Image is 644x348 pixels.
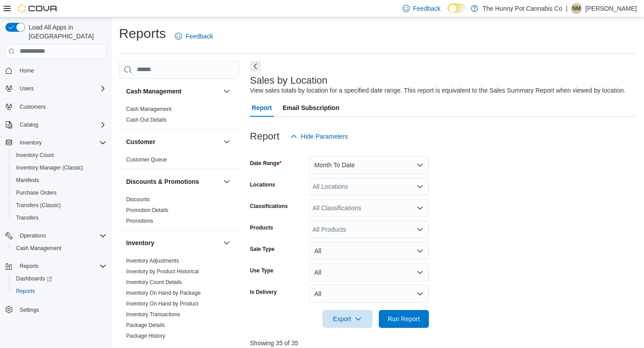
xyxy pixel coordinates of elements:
[119,25,166,42] h1: Reports
[126,279,182,285] a: Inventory Count Details
[16,261,106,272] span: Reports
[16,245,61,252] span: Cash Management
[16,304,106,315] span: Settings
[126,218,153,224] a: Promotions
[250,203,288,210] label: Classifications
[448,4,466,13] input: Dark Mode
[2,229,110,242] button: Operations
[9,212,110,224] button: Transfers
[126,217,153,225] span: Promotions
[126,333,165,339] a: Package History
[250,289,277,296] label: Is Delivery
[250,75,328,86] h3: Sales by Location
[171,27,216,45] a: Feedback
[126,137,155,146] h3: Customer
[2,82,110,95] button: Users
[126,177,220,186] button: Discounts & Promotions
[16,202,61,209] span: Transfers (Classic)
[16,261,42,272] button: Reports
[483,3,562,14] p: The Hunny Pot Cannabis Co
[13,187,106,198] span: Purchase Orders
[250,267,273,274] label: Use Type
[126,207,169,214] span: Promotion Details
[309,156,429,174] button: Month To Date
[5,60,106,340] nav: Complex example
[13,200,64,211] a: Transfers (Classic)
[20,103,46,110] span: Customers
[126,157,167,163] a: Customer Queue
[250,86,626,95] div: View sales totals by location for a specified date range. This report is equivalent to the Sales ...
[16,119,106,130] span: Catalog
[126,268,199,275] a: Inventory by Product Historical
[126,177,199,186] h3: Discounts & Promotions
[221,136,232,147] button: Customer
[16,83,106,94] span: Users
[13,200,106,211] span: Transfers (Classic)
[126,137,220,146] button: Customer
[13,273,55,284] a: Dashboards
[119,154,239,169] div: Customer
[16,177,39,184] span: Manifests
[126,322,165,328] a: Package Details
[126,332,165,340] span: Package History
[25,23,106,41] span: Load All Apps in [GEOGRAPHIC_DATA]
[20,232,46,239] span: Operations
[13,243,106,254] span: Cash Management
[126,311,180,318] span: Inventory Transactions
[13,187,60,198] a: Purchase Orders
[9,187,110,199] button: Purchase Orders
[2,64,110,77] button: Home
[13,162,87,173] a: Inventory Manager (Classic)
[9,285,110,297] button: Reports
[416,183,424,190] button: Open list of options
[126,258,179,264] a: Inventory Adjustments
[16,230,106,241] span: Operations
[250,246,275,253] label: Sale Type
[16,101,106,112] span: Customers
[126,279,182,286] span: Inventory Count Details
[16,65,106,76] span: Home
[126,257,179,264] span: Inventory Adjustments
[126,207,169,213] a: Promotion Details
[16,137,45,148] button: Inventory
[20,263,38,270] span: Reports
[9,199,110,212] button: Transfers (Classic)
[2,136,110,149] button: Inventory
[16,214,38,221] span: Transfers
[13,212,42,223] a: Transfers
[126,300,198,307] span: Inventory On Hand by Product
[126,290,201,296] a: Inventory On Hand by Package
[13,212,106,223] span: Transfers
[9,149,110,161] button: Inventory Count
[221,176,232,187] button: Discounts & Promotions
[126,268,199,275] span: Inventory by Product Historical
[13,286,38,297] a: Reports
[287,127,352,145] button: Hide Parameters
[252,99,272,117] span: Report
[13,175,42,186] a: Manifests
[16,152,54,159] span: Inventory Count
[13,243,65,254] a: Cash Management
[16,189,57,196] span: Purchase Orders
[20,85,34,92] span: Users
[126,196,150,203] span: Discounts
[13,273,106,284] span: Dashboards
[119,104,239,129] div: Cash Management
[13,286,106,297] span: Reports
[20,306,39,314] span: Settings
[388,314,420,323] span: Run Report
[9,242,110,255] button: Cash Management
[126,196,150,203] a: Discounts
[126,156,167,163] span: Customer Queue
[9,272,110,285] a: Dashboards
[250,160,282,167] label: Date Range
[571,3,582,14] div: Nakisha Mckinley
[16,275,52,282] span: Dashboards
[250,224,273,231] label: Products
[13,175,106,186] span: Manifests
[126,116,167,123] span: Cash Out Details
[16,102,49,112] a: Customers
[322,310,373,328] button: Export
[309,242,429,260] button: All
[413,4,441,13] span: Feedback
